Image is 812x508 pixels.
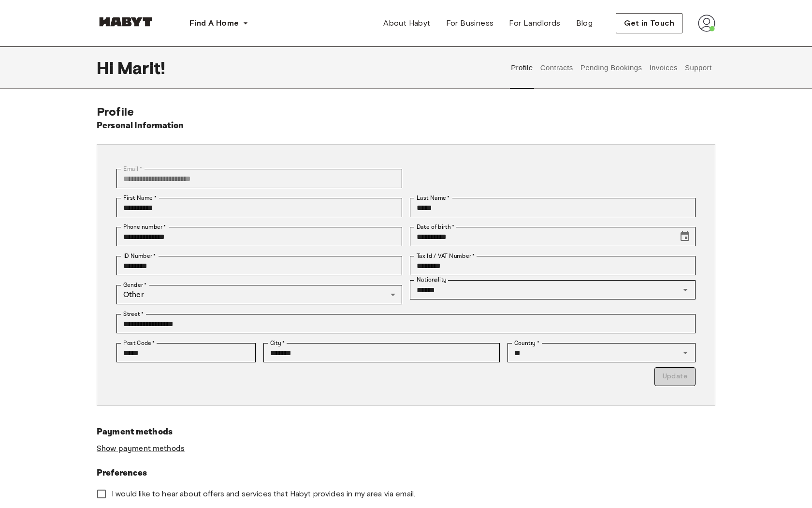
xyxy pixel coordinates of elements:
[579,46,643,89] button: Pending Bookings
[116,169,402,188] div: You can't change your email address at the moment. Please reach out to customer support in case y...
[116,285,402,304] div: Other
[507,46,715,89] div: user profile tabs
[123,310,144,318] label: Street
[514,339,539,347] label: Country
[182,14,256,33] button: Find A Home
[417,194,450,202] label: Last Name
[97,119,184,133] h6: Personal Information
[683,46,713,89] button: Support
[417,276,447,284] label: Nationality
[417,223,454,231] label: Date of birth
[123,252,156,260] label: ID Number
[510,46,535,89] button: Profile
[117,58,165,78] span: Marit !
[446,17,494,29] span: For Business
[675,227,695,246] button: Choose date, selected date is Aug 10, 2000
[383,17,430,29] span: About Habyt
[679,283,692,297] button: Open
[501,14,568,33] a: For Landlords
[624,17,674,29] span: Get in Touch
[112,489,415,499] span: I would like to hear about offers and services that Habyt provides in my area via email.
[648,46,679,89] button: Invoices
[698,15,715,32] img: avatar
[616,13,682,33] button: Get in Touch
[123,223,166,231] label: Phone number
[576,17,593,29] span: Blog
[679,346,692,359] button: Open
[123,194,157,202] label: First Name
[97,105,134,119] span: Profile
[97,58,117,78] span: Hi
[97,425,715,439] h6: Payment methods
[123,164,142,173] label: Email
[438,14,502,33] a: For Business
[270,339,285,347] label: City
[97,466,715,480] h6: Preferences
[189,17,239,29] span: Find A Home
[123,281,146,289] label: Gender
[509,17,560,29] span: For Landlords
[539,46,574,89] button: Contracts
[123,339,155,347] label: Post Code
[417,252,475,260] label: Tax Id / VAT Number
[568,14,601,33] a: Blog
[376,14,438,33] a: About Habyt
[97,444,185,454] a: Show payment methods
[97,17,155,27] img: Habyt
